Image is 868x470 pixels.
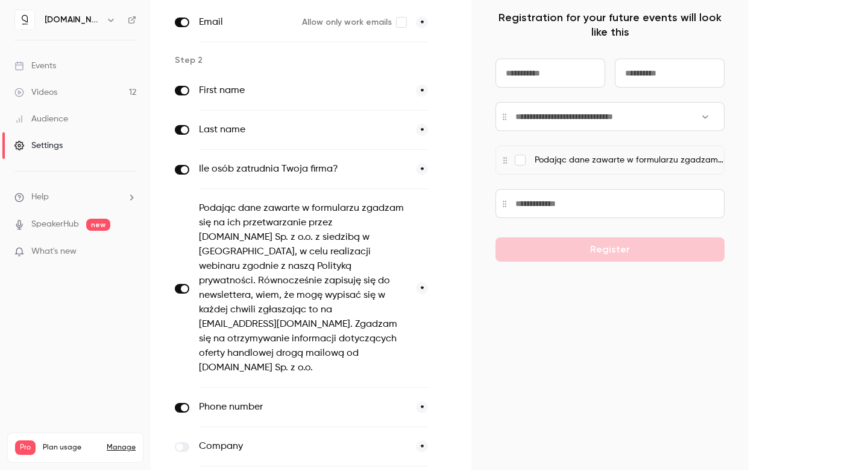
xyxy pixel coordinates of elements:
[43,443,99,452] span: Plan usage
[31,218,79,231] a: SpeakerHub
[199,439,406,454] label: Company
[199,400,406,414] label: Phone number
[175,54,452,66] p: Step 2
[45,14,101,26] h6: [DOMAIN_NAME]
[14,140,63,152] div: Settings
[31,245,77,258] span: What's new
[14,60,56,72] div: Events
[199,83,406,98] label: First name
[14,191,136,204] li: help-dropdown-opener
[199,123,406,137] label: Last name
[199,15,292,30] label: Email
[14,86,57,98] div: Videos
[14,113,68,125] div: Audience
[86,219,110,231] span: new
[199,162,406,176] label: Ile osób zatrudnia Twoja firma?
[107,443,136,452] a: Manage
[15,440,36,455] span: Pro
[15,10,34,30] img: quico.io
[199,201,406,375] label: Podając dane zawarte w formularzu zgadzam się na ich przetwarzanie przez [DOMAIN_NAME] Sp. z o.o....
[535,154,724,167] p: Podając dane zawarte w formularzu zgadzam się na ich przetwarzanie przez [DOMAIN_NAME] Sp. z o.o....
[31,191,49,204] span: Help
[302,16,406,28] label: Allow only work emails
[495,10,725,39] p: Registration for your future events will look like this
